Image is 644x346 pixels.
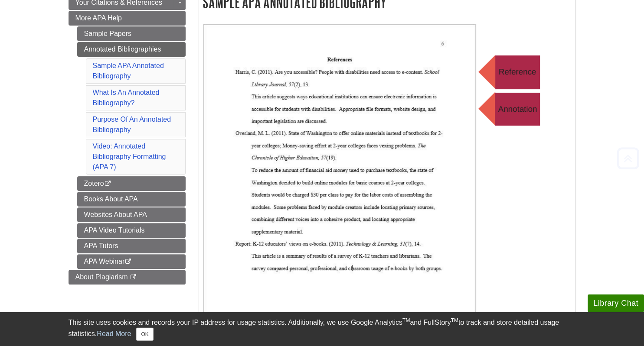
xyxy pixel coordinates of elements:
a: Zotero [77,176,186,191]
a: What Is An Annotated Bibliography? [93,89,160,107]
a: Sample APA Annotated Bibliography [93,62,164,80]
span: About Plagiarism [75,273,128,281]
sup: TM [451,317,458,323]
button: Close [136,328,153,341]
a: Annotated Bibliographies [77,42,186,57]
a: More APA Help [69,11,186,26]
a: Read More [97,330,131,337]
i: This link opens in a new window [104,181,111,187]
span: More APA Help [75,14,122,22]
button: Library Chat [588,294,644,312]
a: APA Video Tutorials [77,223,186,238]
a: Back to Top [614,152,642,164]
sup: TM [402,317,410,323]
i: This link opens in a new window [124,259,132,265]
i: This link opens in a new window [130,275,137,280]
a: APA Webinar [77,254,186,269]
a: Purpose Of An Annotated Bibliography [93,116,171,133]
a: Websites About APA [77,207,186,222]
a: About Plagiarism [69,270,186,285]
a: Video: Annotated Bibliography Formatting (APA 7) [93,142,166,171]
a: Books About APA [77,192,186,207]
a: APA Tutors [77,239,186,253]
div: This site uses cookies and records your IP address for usage statistics. Additionally, we use Goo... [69,317,576,341]
a: Sample Papers [77,26,186,41]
